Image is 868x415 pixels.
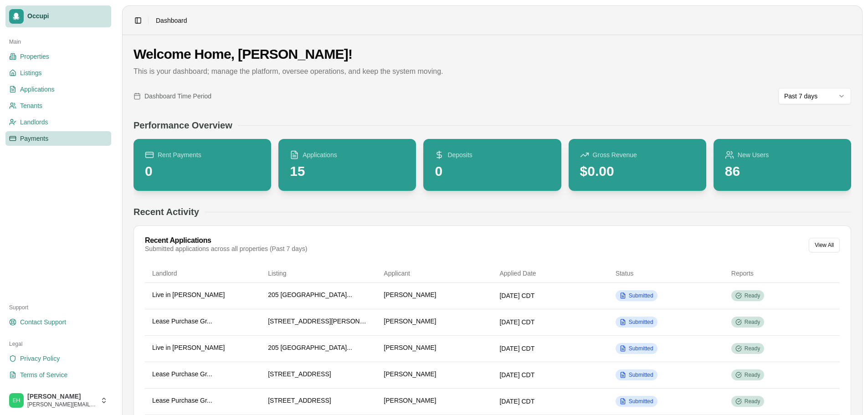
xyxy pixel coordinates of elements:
span: 205 [GEOGRAPHIC_DATA]... [268,290,352,299]
span: [STREET_ADDRESS] [268,369,331,379]
div: [DATE] CDT [499,291,601,300]
div: 86 [725,163,769,179]
span: Gross Revenue [593,150,637,159]
span: Live in [PERSON_NAME] [152,343,225,352]
span: Lease Purchase Gr... [152,369,212,379]
div: Submitted applications across all properties (Past 7 days) [145,244,307,253]
div: $0.00 [580,163,637,179]
div: 0 [435,163,472,179]
span: Submitted [629,318,653,326]
span: [PERSON_NAME] [384,396,436,405]
span: Privacy Policy [20,354,60,363]
span: Terms of Service [20,370,67,379]
span: Ready [745,318,760,326]
div: Recent Applications [145,237,307,244]
div: [DATE] CDT [499,344,601,353]
span: Applicant [384,270,410,277]
span: Submitted [629,371,653,379]
a: Listings [5,66,111,80]
span: Applications [303,150,337,159]
span: Listings [20,68,41,77]
span: Ready [745,371,760,379]
span: Rent Payments [158,150,201,159]
a: Occupi [5,5,111,27]
div: Support [5,300,111,315]
button: View All [809,238,840,252]
p: This is your dashboard; manage the platform, oversee operations, and keep the system moving. [134,66,851,77]
div: 15 [290,163,337,179]
a: Payments [5,131,111,146]
span: New Users [738,150,769,159]
span: [PERSON_NAME] [384,343,436,352]
span: Lease Purchase Gr... [152,396,212,405]
span: Tenants [20,101,42,110]
span: Applied Date [499,270,536,277]
span: Dashboard [156,16,187,25]
span: Ready [745,292,760,299]
div: 0 [145,163,201,179]
div: [DATE] CDT [499,370,601,379]
span: [STREET_ADDRESS] [268,396,331,405]
a: Applications [5,82,111,97]
a: Tenants [5,98,111,113]
span: Listing [268,270,286,277]
span: Submitted [629,345,653,352]
span: Submitted [629,398,653,405]
span: Ready [745,345,760,352]
a: Landlords [5,115,111,129]
span: [PERSON_NAME] [384,369,436,379]
nav: breadcrumb [156,16,187,25]
div: Main [5,35,111,49]
span: Payments [20,134,48,143]
span: Properties [20,52,49,61]
button: Stephen Pearlstein[PERSON_NAME][PERSON_NAME][EMAIL_ADDRESS][DOMAIN_NAME] [5,389,111,411]
div: [DATE] CDT [499,318,601,327]
span: [PERSON_NAME] [27,393,97,401]
div: Legal [5,337,111,351]
span: [PERSON_NAME][EMAIL_ADDRESS][DOMAIN_NAME] [27,401,97,408]
span: [PERSON_NAME] [384,290,436,299]
h1: Welcome Home, [PERSON_NAME]! [134,46,851,62]
img: Stephen Pearlstein [9,393,24,408]
span: Ready [745,398,760,405]
div: [DATE] CDT [499,397,601,406]
span: 205 [GEOGRAPHIC_DATA]... [268,343,352,352]
span: Occupi [27,12,108,20]
span: Contact Support [20,318,66,327]
a: Properties [5,49,111,64]
span: Reports [731,270,754,277]
a: Privacy Policy [5,351,111,366]
h2: Performance Overview [134,119,232,132]
span: Submitted [629,292,653,299]
span: Landlord [152,270,177,277]
span: Landlords [20,118,48,127]
h2: Recent Activity [134,205,199,218]
span: Dashboard Time Period [144,92,211,101]
span: Deposits [447,150,472,159]
a: Contact Support [5,315,111,329]
span: [STREET_ADDRESS][PERSON_NAME] [268,317,369,326]
span: Lease Purchase Gr... [152,317,212,326]
span: [PERSON_NAME] [384,317,436,326]
span: Live in [PERSON_NAME] [152,290,225,299]
span: Status [616,270,634,277]
span: Applications [20,85,55,94]
a: Terms of Service [5,368,111,382]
